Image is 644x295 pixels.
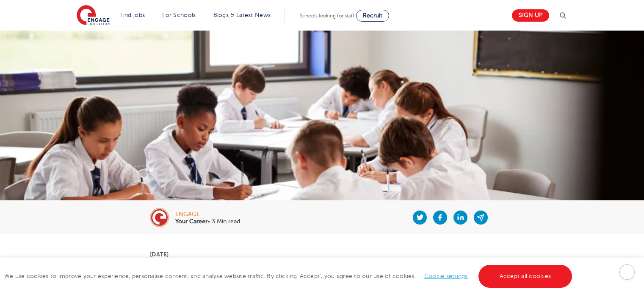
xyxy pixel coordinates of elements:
a: Sign up [512,9,549,22]
img: Engage Education [77,5,110,26]
a: For Schools [162,12,196,18]
a: Find jobs [120,12,145,18]
a: Accept all cookies [478,265,572,288]
p: [DATE] [150,251,494,257]
span: We use cookies to improve your experience, personalise content, and analyse website traffic. By c... [4,273,574,279]
span: Recruit [363,12,382,19]
a: Cookie settings [424,273,468,279]
b: Your Career [175,218,207,225]
p: • 3 Min read [175,219,240,225]
div: engage [175,211,240,217]
span: Schools looking for staff [300,13,354,19]
a: Blogs & Latest News [213,12,271,18]
a: Recruit [356,10,389,22]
